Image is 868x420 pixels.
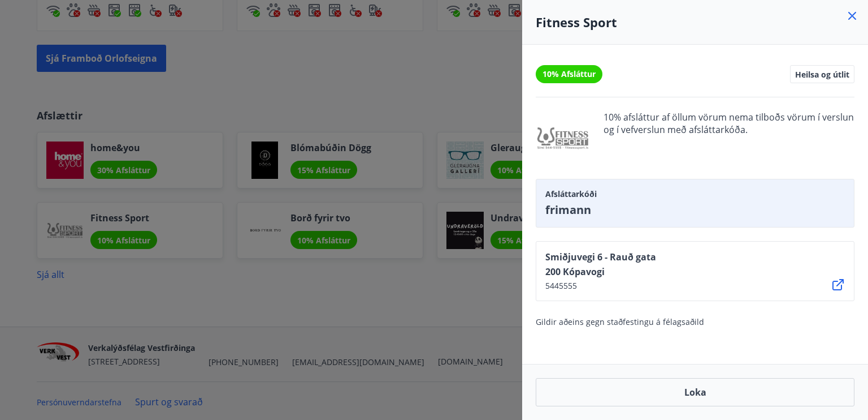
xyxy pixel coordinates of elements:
button: Loka [536,378,854,406]
span: Smiðjuvegi 6 - Rauð gata [545,251,656,263]
span: Heilsa og útlit [795,69,849,79]
span: 10% Afsláttur [542,68,596,80]
span: Gildir aðeins gegn staðfestingu á félagsaðild [536,316,704,327]
h4: Fitness Sport [536,14,854,31]
span: 10% afsláttur af öllum vörum nema tilboðs vörum í verslun og í vefverslun með afsláttarkóða. [604,111,854,165]
span: 200 Kópavogi [545,265,656,278]
span: Afsláttarkóði [545,188,845,200]
span: 5445555 [545,280,656,292]
span: frimann [545,202,845,218]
